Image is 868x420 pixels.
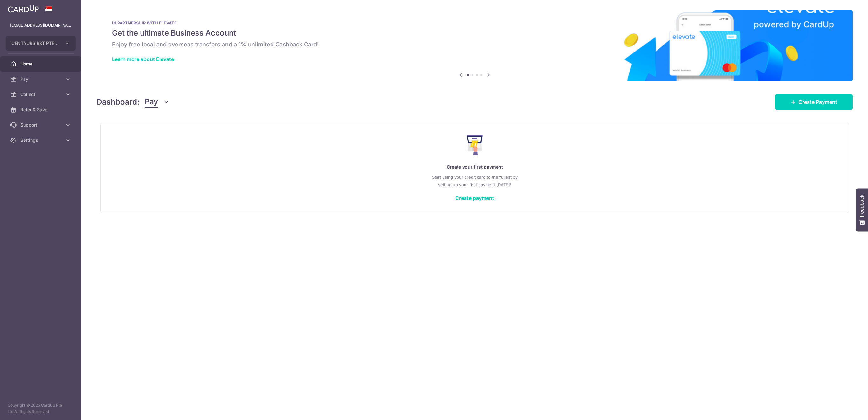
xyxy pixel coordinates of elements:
[859,195,865,217] span: Feedback
[97,10,853,81] img: Renovation banner
[20,61,62,67] span: Home
[145,96,158,108] span: Pay
[112,56,174,62] a: Learn more about Elevate
[20,91,62,98] span: Collect
[10,22,71,29] p: [EMAIL_ADDRESS][DOMAIN_NAME]
[97,96,140,108] h4: Dashboard:
[6,36,76,51] button: CENTAURS R&T PTE. LTD.
[775,94,853,110] a: Create Payment
[112,28,837,38] h5: Get the ultimate Business Account
[20,137,62,143] span: Settings
[20,122,62,128] span: Support
[145,96,169,108] button: Pay
[114,173,836,189] p: Start using your credit card to the fullest by setting up your first payment [DATE]!
[20,76,62,82] span: Pay
[20,107,62,113] span: Refer & Save
[798,98,837,106] span: Create Payment
[112,20,837,25] p: IN PARTNERSHIP WITH ELEVATE
[467,135,483,155] img: Make Payment
[112,41,837,48] h6: Enjoy free local and overseas transfers and a 1% unlimited Cashback Card!
[8,5,39,13] img: CardUp
[114,163,836,171] p: Create your first payment
[856,188,868,231] button: Feedback - Show survey
[11,40,59,46] span: CENTAURS R&T PTE. LTD.
[455,195,494,201] a: Create payment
